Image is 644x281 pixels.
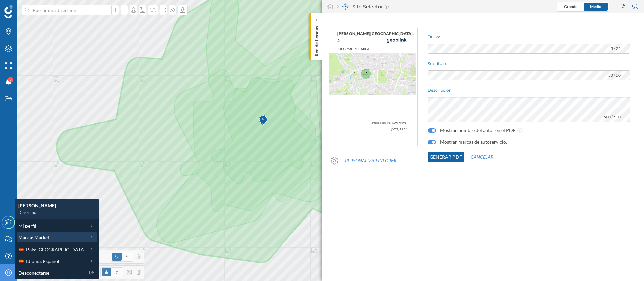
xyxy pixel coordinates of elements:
span: Idioma: Español [26,258,59,265]
p: Red de tiendas [313,23,320,56]
span: 500 / 500 [600,112,624,122]
p: INFORME DEL ÁREA [337,46,414,52]
div: [PERSON_NAME] [18,202,95,209]
span: 2 [10,76,12,83]
p: Título: [428,33,624,40]
span: 50 / 50 [605,70,624,80]
div: Site Selector [337,3,389,10]
span: 5 / 25 [607,44,624,54]
span: Mi perfil [18,222,36,229]
span: Marca: Market [18,234,49,241]
p: [PERSON_NAME][GEOGRAPHIC_DATA], 2 [337,30,414,44]
button: Personalizar informe [338,156,404,166]
span: País: [GEOGRAPHIC_DATA] [26,246,85,253]
p: Informe por: [PERSON_NAME] [339,119,407,126]
span: Soporte [13,5,37,11]
img: Marker [259,114,267,127]
span: Medio [590,4,601,9]
label: Mostrar nombre del autor en el PDF [440,127,516,134]
p: Descripción: [428,87,624,94]
span: Grande [564,4,577,9]
p: Subtítulo: [428,60,624,67]
img: Geoblink Logo [4,5,13,18]
button: Cancelar [464,152,500,162]
span: Desconectarse [18,269,49,276]
label: Mostrar marcas de autoservicio. [440,139,507,145]
div: Carrefour [18,209,95,216]
p: [DATE] 15:54 [339,126,407,133]
img: dashboards-manager.svg [342,3,349,10]
button: Generar PDF [428,152,464,162]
